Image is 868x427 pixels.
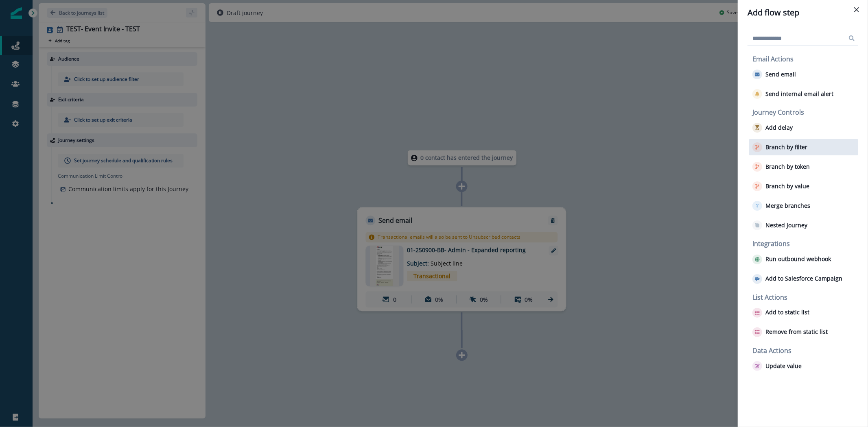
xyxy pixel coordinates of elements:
[765,363,802,370] p: Update value
[752,347,858,355] h2: Data Actions
[765,71,796,78] p: Send email
[752,70,796,79] button: Send email
[752,162,810,172] button: Branch by token
[752,308,809,318] button: Add to static list
[752,109,858,116] h2: Journey Controls
[752,274,842,284] button: Add to Salesforce Campaign
[765,329,828,335] p: Remove from static list
[752,201,810,211] button: Merge branches
[765,222,807,229] p: Nested journey
[752,255,831,264] button: Run outbound webhook
[765,183,809,190] p: Branch by value
[765,91,833,98] p: Send internal email alert
[752,142,807,152] button: Branch by filter
[752,220,807,230] button: Nested journey
[765,163,810,170] p: Branch by token
[752,89,833,99] button: Send internal email alert
[765,144,807,151] p: Branch by filter
[765,275,842,282] p: Add to Salesforce Campaign
[752,181,809,191] button: Branch by value
[752,361,802,371] button: Update value
[752,55,858,63] h2: Email Actions
[765,203,810,209] p: Merge branches
[752,240,858,248] h2: Integrations
[765,124,793,131] p: Add delay
[752,294,858,301] h2: List Actions
[752,123,793,133] button: Add delay
[765,256,831,263] p: Run outbound webhook
[752,327,828,337] button: Remove from static list
[850,3,863,16] button: Close
[748,7,858,19] div: Add flow step
[765,309,809,316] p: Add to static list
